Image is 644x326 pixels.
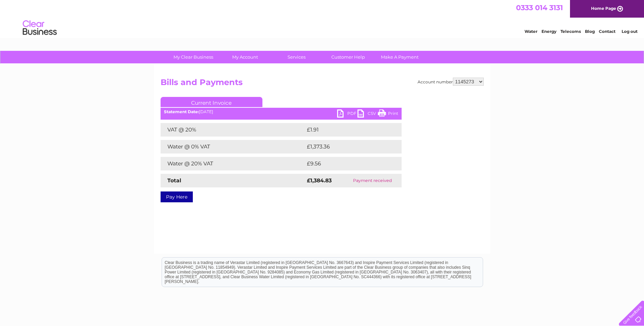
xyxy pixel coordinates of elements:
[305,140,391,154] td: £1,373.36
[305,157,386,170] td: £9.56
[307,177,332,184] strong: £1,384.83
[161,157,305,170] td: Water @ 20% VAT
[622,29,638,34] a: Log out
[372,51,428,63] a: Make A Payment
[525,29,537,34] a: Water
[516,3,563,12] a: 0333 014 3131
[378,109,398,119] a: Print
[305,123,384,137] td: £1.91
[162,4,483,33] div: Clear Business is a trading name of Verastar Limited (registered in [GEOGRAPHIC_DATA] No. 3667643...
[165,51,221,63] a: My Clear Business
[541,29,556,34] a: Energy
[161,191,193,202] a: Pay Here
[344,174,401,187] td: Payment received
[161,140,305,154] td: Water @ 0% VAT
[599,29,615,34] a: Contact
[161,109,402,114] div: [DATE]
[161,78,484,90] h2: Bills and Payments
[585,29,595,34] a: Blog
[357,109,378,119] a: CSV
[22,18,57,38] img: logo.png
[161,123,305,137] td: VAT @ 20%
[217,51,273,63] a: My Account
[337,109,357,119] a: PDF
[560,29,581,34] a: Telecoms
[418,78,484,86] div: Account number
[167,177,181,184] strong: Total
[269,51,325,63] a: Services
[161,97,262,107] a: Current Invoice
[320,51,376,63] a: Customer Help
[164,109,199,114] b: Statement Date:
